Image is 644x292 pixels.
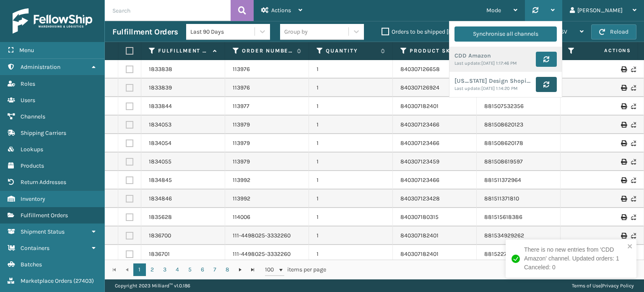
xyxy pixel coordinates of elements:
a: 881508620123 [484,121,523,128]
a: 881511371810 [484,195,519,202]
a: 4 [171,263,184,276]
a: 881508619597 [484,158,523,165]
td: 1 [309,208,393,226]
a: 111-4498025-3332260 [233,250,291,258]
a: 114006 [233,213,250,221]
a: 881515618386 [484,213,522,221]
span: Channels [21,113,45,120]
span: 100 [265,266,278,274]
i: Never Shipped [631,66,636,72]
td: 1 [309,189,393,208]
a: 840307123459 [400,158,439,165]
span: Products [21,162,44,169]
a: 8 [221,263,234,276]
a: 840307123466 [400,176,439,184]
span: Go to the next page [237,266,244,273]
a: Go to the last page [247,263,259,276]
label: Quantity [326,47,377,55]
i: Never Shipped [631,122,636,128]
div: Last 90 Days [190,27,255,36]
a: 881534929262 [484,232,524,239]
i: Never Shipped [631,177,636,183]
i: Print Label [621,159,626,165]
a: 2 [146,263,158,276]
a: 840307180315 [400,213,439,221]
a: 5 [184,263,196,276]
label: Orders to be shipped [DATE] [382,28,463,35]
span: Menu [19,47,34,54]
td: 1 [309,134,393,153]
i: Never Shipped [631,214,636,220]
a: 881522723129 [484,250,522,258]
div: Synchronise all channels [473,26,538,42]
span: Marketplace Orders [21,277,72,284]
span: Last update: [454,61,481,66]
i: Print Label [621,140,626,146]
div: CDD Amazon [454,52,531,60]
a: 840307182401 [400,232,439,239]
td: 1 [309,245,393,263]
a: 113992 [233,176,250,184]
div: There is no new entries from 'CDD Amazon' channel. Updated orders: 1 Canceled: 0 [524,245,625,272]
i: Print Label [621,122,626,128]
td: 1 [309,116,393,134]
a: 113979 [233,139,250,147]
span: Containers [21,245,49,252]
td: 1 [309,226,393,245]
a: 1834054 [149,139,171,147]
i: Print Label [621,85,626,91]
i: Never Shipped [631,233,636,239]
i: Never Shipped [631,85,636,91]
td: 1 [309,97,393,116]
td: 1 [309,171,393,189]
span: items per page [265,263,326,276]
div: Group by [284,27,308,36]
a: 113979 [233,158,250,166]
td: 1 [309,153,393,171]
span: Batches [21,261,42,268]
span: [DATE] 1:17:46 PM [481,61,517,66]
i: Print Label [621,177,626,183]
i: Never Shipped [631,140,636,146]
a: 1834055 [149,158,171,166]
span: Inventory [21,195,45,203]
a: 840307126658 [400,66,440,73]
a: 840307126924 [400,84,439,91]
a: 113977 [233,102,249,110]
i: Print Label [621,214,626,220]
h3: Fulfillment Orders [112,27,178,37]
a: 840307123466 [400,121,439,128]
a: 881507532356 [484,103,524,110]
span: Mode [486,7,501,14]
i: Print Label [621,103,626,109]
i: Print Label [621,233,626,239]
a: 7 [209,263,221,276]
span: Go to the last page [249,266,256,273]
a: 1833838 [149,65,172,74]
td: 1 [309,60,393,79]
i: Never Shipped [631,103,636,109]
a: 1834053 [149,121,171,129]
span: Actions [578,44,636,58]
span: Administration [21,63,60,71]
p: Copyright 2023 Milliard™ v 1.0.186 [115,279,190,292]
span: Last update: [454,86,481,91]
a: 113976 [233,65,250,74]
td: 1 [309,79,393,97]
span: Shipment Status [21,228,65,235]
a: 1836701 [149,250,170,258]
a: 1 [133,263,146,276]
span: Fulfillment Orders [21,212,68,219]
button: close [627,243,633,251]
span: Roles [21,80,35,87]
span: Shipping Carriers [21,129,66,137]
label: Order Number [242,47,293,55]
a: 840307123428 [400,195,440,202]
button: Reload [591,24,636,39]
a: 881511372964 [484,176,521,184]
a: 1833839 [149,84,172,92]
i: Never Shipped [631,159,636,165]
div: 1 - 100 of 785 items [338,266,635,274]
a: Go to the next page [234,263,247,276]
span: Actions [271,7,291,14]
